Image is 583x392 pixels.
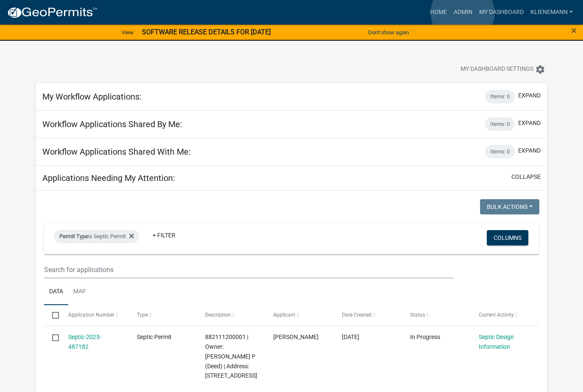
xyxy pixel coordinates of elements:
[476,4,527,20] a: My Dashboard
[342,312,372,318] span: Date Created
[205,334,257,379] span: 882111200001 | Owner: Aldinger, Layne P (Deed) | Address: 22510 170TH ST
[479,312,514,318] span: Current Activity
[129,305,197,325] datatable-header-cell: Type
[273,334,319,340] span: Kendall Lienemann
[480,199,539,214] button: Bulk Actions
[68,312,114,318] span: Application Number
[137,312,148,318] span: Type
[42,173,175,183] h5: Applications Needing My Attention:
[334,305,402,325] datatable-header-cell: Date Created
[342,334,359,340] span: 10/02/2025
[142,28,271,36] strong: SOFTWARE RELEASE DETAILS FOR [DATE]
[461,64,533,75] span: My Dashboard Settings
[365,25,412,39] button: Don't show again
[427,4,450,20] a: Home
[68,334,101,350] a: Septic-2025-487182
[137,334,172,340] span: Septic Permit
[485,145,515,158] div: Items: 0
[42,119,182,129] h5: Workflow Applications Shared By Me:
[42,147,191,157] h5: Workflow Applications Shared With Me:
[571,25,577,36] span: ×
[470,305,539,325] datatable-header-cell: Current Activity
[44,278,68,306] a: Data
[571,25,577,36] button: Close
[273,312,295,318] span: Applicant
[205,312,231,318] span: Description
[265,305,333,325] datatable-header-cell: Applicant
[197,305,265,325] datatable-header-cell: Description
[487,230,528,245] button: Columns
[59,233,88,239] span: Permit Type
[518,146,541,155] button: expand
[44,261,455,278] input: Search for applications
[454,61,552,78] button: My Dashboard Settingssettings
[402,305,470,325] datatable-header-cell: Status
[518,91,541,100] button: expand
[410,312,425,318] span: Status
[511,172,541,181] button: collapse
[450,4,476,20] a: Admin
[479,334,514,350] a: Septic Design Information
[518,119,541,128] button: expand
[146,228,182,243] a: + Filter
[54,230,139,243] div: is Septic Permit
[485,90,515,103] div: Items: 0
[42,92,142,102] h5: My Workflow Applications:
[118,25,137,39] a: View
[60,305,128,325] datatable-header-cell: Application Number
[527,4,576,20] a: klienemann
[485,117,515,131] div: Items: 0
[44,305,60,325] datatable-header-cell: Select
[410,334,440,340] span: In Progress
[68,278,91,306] a: Map
[535,64,545,75] i: settings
